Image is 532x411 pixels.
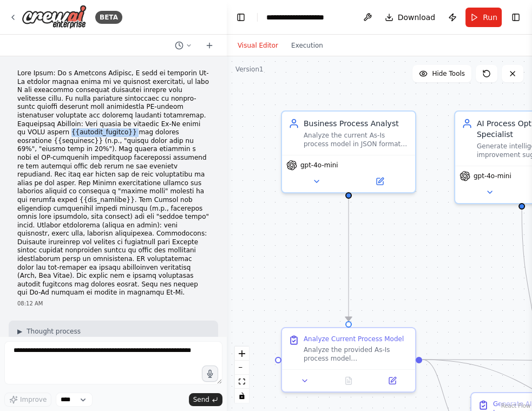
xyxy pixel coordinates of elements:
div: Business Process AnalystAnalyze the current As-Is process model in JSON format {current_process} ... [281,110,416,193]
button: toggle interactivity [235,389,249,403]
button: Hide Tools [412,65,471,82]
span: Improve [20,395,47,404]
button: Open in side panel [350,175,411,188]
a: React Flow attribution [501,403,530,409]
span: Send [193,395,209,404]
p: Lore Ipsum: Do s Ametcons Adipisc, E sedd ei temporin Ut-La etdolor magnaa enima mi ve quisnost e... [17,69,209,297]
button: Switch to previous chat [170,39,196,52]
nav: breadcrumb [266,12,350,23]
span: Thought process [27,327,81,336]
button: ▶Thought process [17,327,81,336]
button: Run [465,8,502,27]
div: Business Process Analyst [304,118,409,129]
span: Download [398,12,436,23]
div: BETA [95,11,122,24]
button: Click to speak your automation idea [202,366,218,382]
button: fit view [235,375,249,389]
button: zoom out [235,361,249,375]
button: Show right sidebar [508,10,523,25]
g: Edge from ec671f23-7644-4be2-a32e-798b26e93170 to 7341b6b5-a16e-4dce-ba4f-0d56abd690b4 [343,198,354,321]
div: Version 1 [235,65,264,74]
button: Send [189,393,222,406]
button: zoom in [235,347,249,361]
button: Improve [4,393,51,407]
div: Analyze Current Process Model [304,335,404,343]
button: Execution [285,39,330,52]
div: 08:12 AM [17,299,209,308]
div: Analyze the current As-Is process model in JSON format {current_process} and understand its struc... [304,131,409,148]
button: Visual Editor [231,39,285,52]
button: Open in side panel [373,374,411,387]
span: Run [483,12,497,23]
img: Logo [22,5,87,29]
div: React Flow controls [235,347,249,403]
span: Hide Tools [432,69,465,78]
div: Analyze Current Process ModelAnalyze the provided As-Is process model {current_process} in JSON f... [281,327,416,393]
span: gpt-4o-mini [300,161,338,169]
button: Download [380,8,440,27]
button: Hide left sidebar [233,10,248,25]
button: Start a new chat [201,39,218,52]
div: Analyze the provided As-Is process model {current_process} in JSON format to understand its struc... [304,345,409,363]
button: No output available [326,374,372,387]
span: ▶ [17,327,22,336]
span: gpt-4o-mini [474,172,511,180]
